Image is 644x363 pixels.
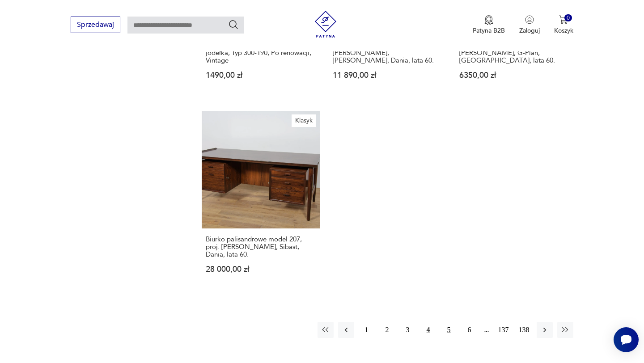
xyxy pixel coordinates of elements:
[473,15,505,35] button: Patyna B2B
[400,322,416,338] button: 3
[441,322,457,338] button: 5
[71,17,120,33] button: Sprzedawaj
[554,15,573,35] button: 0Koszyk
[379,322,395,338] button: 2
[312,11,339,38] img: Patyna - sklep z meblami i dekoracjami vintage
[420,322,436,338] button: 4
[333,72,442,79] p: 11 890,00 zł
[519,15,540,35] button: Zaloguj
[333,42,442,64] h3: Palisandrowy rozkładany stół, proj. [PERSON_NAME], [PERSON_NAME], Dania, lata 60.
[71,22,120,29] a: Sprzedawaj
[484,15,493,25] img: Ikona medalu
[473,26,505,35] p: Patyna B2B
[228,19,239,30] button: Szukaj
[206,266,315,273] p: 28 000,00 zł
[359,322,375,338] button: 1
[496,322,512,338] button: 137
[525,15,534,24] img: Ikonka użytkownika
[564,14,572,22] div: 0
[459,72,569,79] p: 6350,00 zł
[206,72,315,79] p: 1490,00 zł
[559,15,568,24] img: Ikona koszyka
[202,111,319,291] a: KlasykBiurko palisandrowe model 207, proj. A. Vodder, Sibast, Dania, lata 60.Biurko palisandrowe ...
[462,322,478,338] button: 6
[473,15,505,35] a: Ikona medaluPatyna B2B
[554,26,573,35] p: Koszyk
[459,42,569,64] h3: Komplet czterech krzeseł, proj. [PERSON_NAME], G-Plan, [GEOGRAPHIC_DATA], lata 60.
[519,26,540,35] p: Zaloguj
[206,42,315,64] h3: Fotel Lisek PRL, Teak, Tkanina jodełka; Typ 300-190, Po renowacji, Vintage
[206,236,315,258] h3: Biurko palisandrowe model 207, proj. [PERSON_NAME], Sibast, Dania, lata 60.
[614,327,639,352] iframe: Smartsupp widget button
[516,322,532,338] button: 138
